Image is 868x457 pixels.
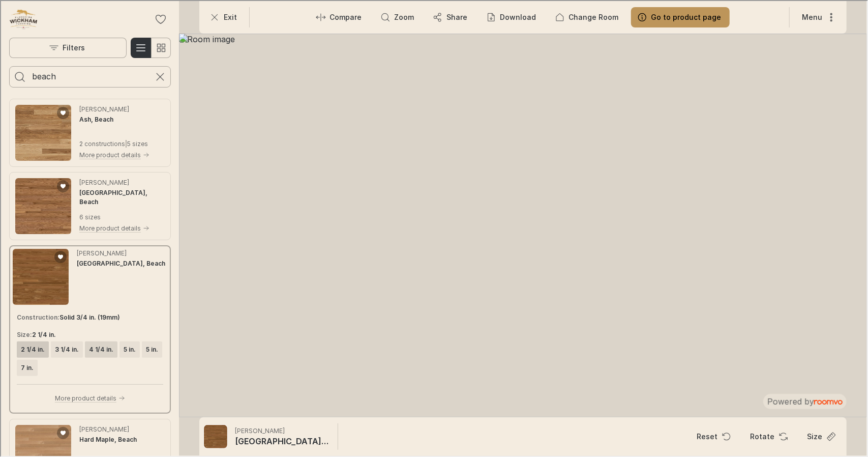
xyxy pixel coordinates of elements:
[8,8,37,28] a: Go to Wickham Hardwood Flooring's website.
[78,212,164,221] p: 6 sizes
[149,66,169,86] button: Cancel search
[234,425,284,435] p: [PERSON_NAME]
[31,329,55,338] h6: 2 1/4 in.
[56,426,68,438] button: Add Hard Maple, Beach to favorites
[78,150,140,159] p: More product details
[78,177,128,186] p: [PERSON_NAME]
[130,37,150,57] button: Switch to detail view
[12,248,68,304] img: White Oak, Beach. Link opens in a new window.
[234,435,330,446] h6: White Oak, Beach
[309,6,369,26] button: Enter compare mode
[20,362,33,372] h6: 7 in.
[8,37,126,57] button: Open the filters menu
[130,37,170,57] div: Product List Mode Selector
[78,104,128,113] p: [PERSON_NAME]
[650,11,721,21] p: Go to product page
[223,11,236,21] p: Exit
[78,222,164,233] button: More product details
[499,11,535,21] p: Download
[231,423,333,448] button: Show details for White Oak, Beach
[9,66,29,86] button: Search for products
[54,393,115,402] p: More product details
[124,139,126,147] strong: |
[141,340,161,357] button: View size format 5 in.
[16,312,58,321] h6: Construction :
[741,425,794,446] button: Rotate Surface
[145,344,157,353] h6: 5 in.
[16,359,37,375] button: View size format 7 in.
[687,425,737,446] button: Reset product
[813,399,842,404] img: roomvo_wordmark.svg
[56,179,68,191] button: Add Red Oak, Beach to favorites
[31,68,147,84] input: Enter products to search for
[16,329,162,375] div: Product sizes
[548,6,626,26] button: Change Room
[394,11,413,21] p: Zoom
[446,11,467,21] p: Share
[78,187,164,206] h4: Red Oak, Beach
[62,42,84,52] p: Filters
[426,6,475,26] button: Share
[54,344,78,353] h6: 3 1/4 in.
[76,258,164,267] h4: White Oak, Beach
[16,312,162,321] div: Product colors
[78,424,128,433] p: [PERSON_NAME]
[50,340,82,357] button: View size format 3 1/4 in.
[479,6,544,26] button: Download
[8,8,37,28] img: Logo representing Wickham Hardwood Flooring.
[203,424,226,447] img: White Oak, Beach
[630,6,729,26] button: Go to product page
[53,250,66,262] button: Add White Oak, Beach to favorites
[8,171,170,239] div: See Red Oak, Beach in the room
[766,395,842,406] div: The visualizer is powered by Roomvo.
[798,425,842,446] button: Open size menu
[793,6,842,26] button: More actions
[54,392,124,403] button: More product details
[8,98,170,166] div: See Ash, Beach in the room
[766,395,842,406] p: Powered by
[58,312,119,321] h6: Solid 3/4 in. (19mm)
[178,33,866,416] img: Room image
[202,6,244,26] button: Exit
[373,6,422,26] button: Zoom room image
[78,434,136,443] h4: Hard Maple, Beach
[76,248,126,257] p: [PERSON_NAME]
[56,106,68,118] button: Add Ash, Beach to favorites
[16,340,48,357] button: View size format 2 1/4 in.
[123,344,135,353] h6: 5 in.
[78,114,112,123] h4: Ash, Beach
[84,340,116,357] button: View size format 4 1/4 in.
[88,344,112,353] h6: 4 1/4 in.
[78,138,148,148] p: 2 constructions 5 sizes
[14,104,70,160] img: Ash, Beach. Link opens in a new window.
[568,11,618,21] p: Change Room
[16,329,31,338] h6: Size :
[118,340,139,357] button: View size format 5 in.
[329,11,361,21] p: Compare
[14,177,70,233] img: Red Oak, Beach. Link opens in a new window.
[149,37,170,57] button: Switch to simple view
[78,149,148,160] button: More product details
[78,223,140,232] p: More product details
[20,344,44,353] h6: 2 1/4 in.
[149,8,170,28] button: No favorites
